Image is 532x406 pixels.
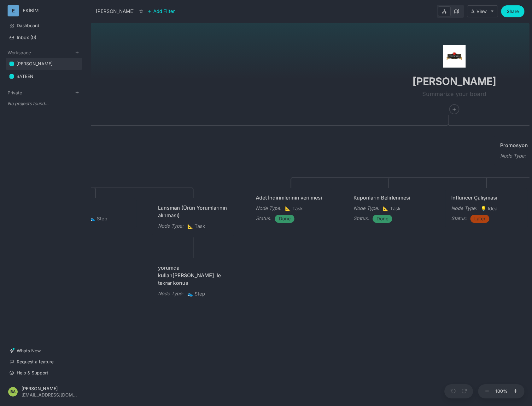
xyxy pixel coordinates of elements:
span: Task [285,205,303,212]
span: Done [279,215,291,223]
i: 📐 [383,206,390,212]
i: 📐 [285,206,292,212]
div: [PERSON_NAME] [16,60,53,68]
span: Idea [481,205,497,212]
div: Node Type : [256,205,281,212]
img: icon [443,45,466,68]
div: View [476,9,487,14]
span: Task [383,205,400,212]
a: Request a feature [6,356,82,368]
div: Node Type : [158,222,184,230]
div: Lansman (Ürün Yorumlarının alınması) [158,204,229,219]
div: Workspace [6,56,82,85]
div: Adet İndirimlerinin verilmesi [256,194,326,201]
button: Share [501,5,524,17]
button: EEKİBİM [8,5,80,16]
div: No projects found... [6,98,82,109]
div: [PERSON_NAME] [21,386,77,391]
button: 100% [494,384,509,399]
div: Status : [354,215,369,222]
i: 👟 [187,291,195,297]
div: Video [60,204,131,212]
div: Status : [256,215,271,222]
div: yorumda kullan[PERSON_NAME] ile tekrar konusNode Type:👟Step [152,258,235,304]
div: [PERSON_NAME] [96,8,135,15]
button: Add Filter [148,8,175,15]
a: Whats New [6,345,82,357]
span: Later [474,215,486,223]
span: Add Filter [151,8,175,15]
i: 📐 [187,223,195,229]
button: BA[PERSON_NAME][EMAIL_ADDRESS][DOMAIN_NAME] [6,382,82,401]
div: SATEEN [16,73,33,80]
button: Inbox (0) [6,32,82,43]
span: Step [90,215,107,223]
span: Done [377,215,389,223]
span: Step [187,290,205,298]
div: Influncer ÇalışmasıNode Type:💡IdeaStatus:Later [445,188,528,229]
button: Workspace [8,50,31,55]
div: E [8,5,19,16]
div: Adet İndirimlerinin verilmesiNode Type:📐TaskStatus:Done [250,188,332,229]
div: Private [6,96,82,111]
a: Help & Support [6,367,82,379]
div: Video👟Step [54,198,137,229]
a: [PERSON_NAME] [6,58,82,70]
div: EKİBİM [23,8,70,14]
span: Task [187,223,205,230]
div: yorumda kullan[PERSON_NAME] ile tekrar konus [158,264,229,287]
a: SATEEN [6,70,82,82]
i: 💡 [481,206,488,212]
a: Dashboard [6,20,82,32]
div: [EMAIL_ADDRESS][DOMAIN_NAME] [21,392,77,397]
div: Lansman (Ürün Yorumlarının alınması)Node Type:📐Task [152,198,235,236]
div: Node Type : [354,205,379,212]
div: Node Type : [158,290,184,297]
div: Kuponların BelirlenmesiNode Type:📐TaskStatus:Done [348,188,430,229]
div: Kuponların Belirlenmesi [354,194,424,201]
i: 👟 [90,216,97,222]
button: Private [8,90,22,95]
div: Influncer Çalışması [451,194,522,201]
div: Node Type : [451,205,477,212]
div: Status : [451,215,467,222]
div: BA [8,387,18,397]
div: Node Type : [500,152,526,160]
button: View [467,5,498,17]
